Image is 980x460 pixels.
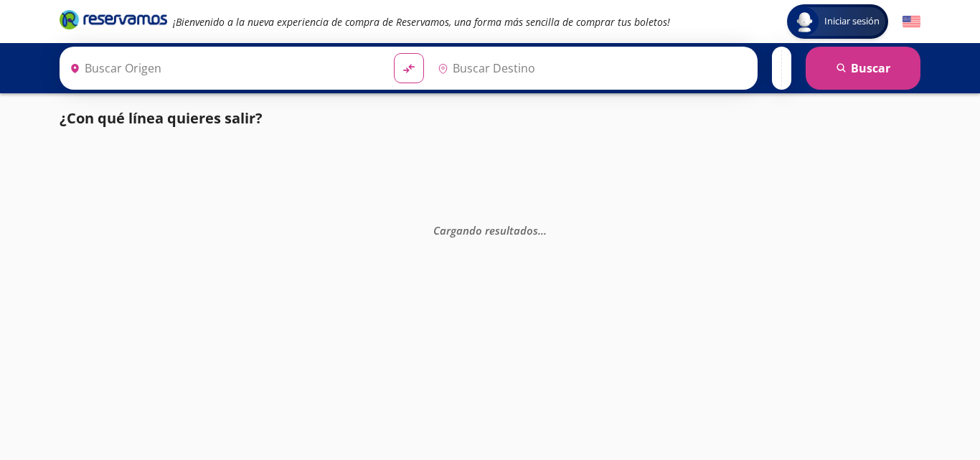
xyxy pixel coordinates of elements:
p: ¿Con qué línea quieres salir? [60,108,263,129]
span: . [541,222,544,237]
em: Cargando resultados [433,222,547,237]
em: ¡Bienvenido a la nueva experiencia de compra de Reservamos, una forma más sencilla de comprar tus... [173,15,670,29]
input: Buscar Destino [432,50,750,86]
i: Brand Logo [60,9,167,30]
span: Iniciar sesión [819,14,885,29]
span: . [544,222,547,237]
span: . [538,222,541,237]
button: English [903,13,920,31]
a: Brand Logo [60,9,167,34]
button: Buscar [806,47,920,90]
input: Buscar Origen [64,50,382,86]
